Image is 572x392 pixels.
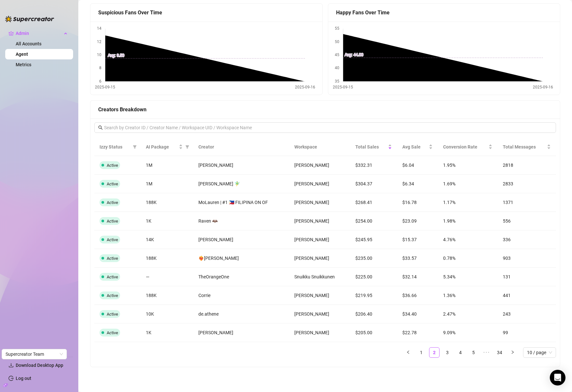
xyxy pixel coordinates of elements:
td: 2818 [498,156,556,175]
td: 336 [498,230,556,249]
a: Agent [16,52,28,57]
td: 243 [498,305,556,323]
td: 188K [141,249,193,268]
span: ••• [481,347,492,358]
span: Raven 🦇 [198,218,218,224]
th: Creator [193,138,289,156]
td: 1.98% [438,212,498,230]
li: 3 [442,347,453,358]
span: TheOrangeOne [198,274,229,279]
span: Supercreator Team [6,349,63,359]
td: $23.09 [397,212,438,230]
a: 5 [469,348,478,357]
span: ❤️‍🔥[PERSON_NAME] [198,256,239,261]
td: 188K [141,193,193,212]
div: Open Intercom Messenger [550,370,565,385]
th: Total Sales [350,138,397,156]
td: $245.95 [350,230,397,249]
span: [PERSON_NAME] [198,163,233,168]
a: 2 [429,348,439,357]
td: $254.00 [350,212,397,230]
li: Next Page [507,347,518,358]
td: 441 [498,286,556,305]
span: MoLauren | #1 🇵🇭 FILIPINA ON OF [198,200,268,205]
span: [PERSON_NAME] [294,237,329,242]
span: [PERSON_NAME] [294,311,329,317]
span: [PERSON_NAME] [294,200,329,205]
th: Total Messages [498,138,556,156]
img: logo-BBDzfeDw.svg [5,16,54,22]
span: Active [107,163,118,168]
span: [PERSON_NAME] [198,237,233,242]
td: 1K [141,323,193,342]
input: Search by Creator ID / Creator Name / Workspace UID / Workspace Name [104,124,547,131]
td: $206.40 [350,305,397,323]
span: AI Package [146,143,178,150]
span: Active [107,256,118,261]
span: de.athene [198,311,219,317]
span: Conversion Rate [443,143,487,150]
td: 2833 [498,175,556,193]
span: Active [107,274,118,279]
td: 5.34% [438,268,498,286]
td: 1.36% [438,286,498,305]
span: [PERSON_NAME] [294,218,329,224]
td: 9.09% [438,323,498,342]
span: filter [131,142,138,152]
span: Total Messages [503,143,546,150]
div: Creators Breakdown [98,105,552,114]
span: Izzy Status [100,143,130,150]
span: 10 / page [527,348,552,357]
td: 1371 [498,193,556,212]
div: Page Size [523,347,556,358]
td: $15.37 [397,230,438,249]
td: $235.00 [350,249,397,268]
li: Previous Page [403,347,413,358]
button: right [507,347,518,358]
span: Active [107,330,118,335]
li: 2 [429,347,440,358]
a: Log out [16,376,31,381]
li: 4 [455,347,466,358]
span: Download Desktop App [16,363,63,368]
td: 4.76% [438,230,498,249]
span: Admin [16,28,62,39]
td: 131 [498,268,556,286]
td: $219.95 [350,286,397,305]
li: 34 [494,347,505,358]
td: 1.17% [438,193,498,212]
a: 4 [456,348,465,357]
li: 5 [468,347,479,358]
a: 3 [442,348,452,357]
td: $36.66 [397,286,438,305]
td: 556 [498,212,556,230]
span: filter [185,145,189,149]
span: Corrie [198,293,210,298]
a: 34 [495,348,504,357]
td: $33.57 [397,249,438,268]
span: search [98,125,103,130]
td: 14K [141,230,193,249]
span: Active [107,219,118,224]
span: Snuikku Snuikkunen [294,274,335,279]
button: left [403,347,413,358]
span: Active [107,312,118,317]
span: right [511,350,515,354]
th: Avg Sale [397,138,438,156]
td: $34.40 [397,305,438,323]
span: crown [8,31,14,36]
td: 1M [141,156,193,175]
span: Avg Sale [402,143,427,150]
a: Metrics [16,62,31,67]
td: $225.00 [350,268,397,286]
td: 903 [498,249,556,268]
span: Total Sales [355,143,387,150]
th: Workspace [289,138,350,156]
span: filter [184,142,191,152]
th: Conversion Rate [438,138,498,156]
td: 188K [141,286,193,305]
span: [PERSON_NAME] [294,163,329,168]
a: 1 [416,348,426,357]
span: Active [107,181,118,186]
td: 1M [141,175,193,193]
